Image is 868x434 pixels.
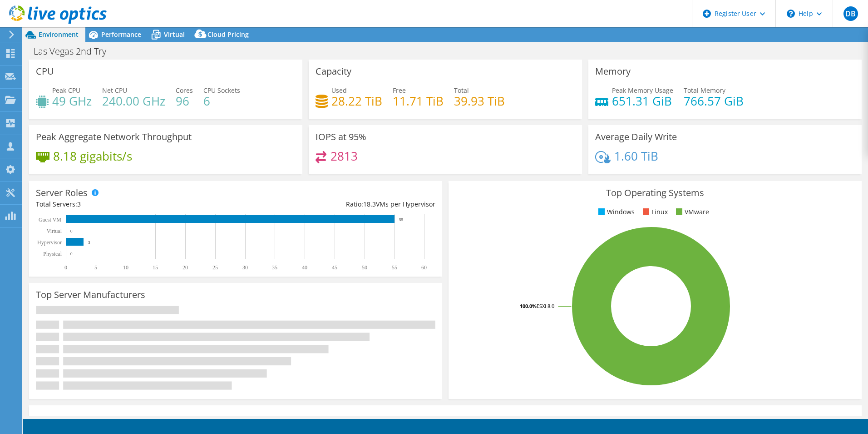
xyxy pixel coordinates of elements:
[641,207,668,217] li: Linux
[207,30,249,39] span: Cloud Pricing
[36,188,88,198] h3: Server Roles
[316,66,351,76] h3: Capacity
[212,264,218,271] text: 25
[94,264,97,271] text: 5
[674,207,709,217] li: VMware
[787,10,795,18] svg: \n
[39,217,61,223] text: Guest VM
[843,6,858,21] span: DB
[153,264,158,271] text: 15
[30,46,120,56] h1: Las Vegas 2nd Try
[164,30,185,39] span: Virtual
[393,86,406,95] span: Free
[330,151,358,161] h4: 2813
[421,264,427,271] text: 60
[64,264,67,271] text: 0
[36,132,192,142] h3: Peak Aggregate Network Throughput
[123,264,128,271] text: 10
[595,132,677,142] h3: Average Daily Write
[43,251,62,257] text: Physical
[362,264,367,271] text: 50
[302,264,307,271] text: 40
[53,151,132,161] h4: 8.18 gigabits/s
[102,96,165,106] h4: 240.00 GHz
[70,229,73,233] text: 0
[331,96,382,106] h4: 28.22 TiB
[37,239,62,246] text: Hypervisor
[36,66,54,76] h3: CPU
[36,199,236,209] div: Total Servers:
[52,86,80,95] span: Peak CPU
[70,252,73,256] text: 0
[316,132,366,142] h3: IOPS at 95%
[614,151,658,161] h4: 1.60 TiB
[454,86,469,95] span: Total
[684,96,744,106] h4: 766.57 GiB
[612,96,673,106] h4: 651.31 GiB
[236,199,435,209] div: Ratio: VMs per Hypervisor
[77,200,81,208] span: 3
[399,217,404,222] text: 55
[612,86,673,95] span: Peak Memory Usage
[36,290,145,300] h3: Top Server Manufacturers
[52,96,92,106] h4: 49 GHz
[203,86,240,95] span: CPU Sockets
[520,303,537,309] tspan: 100.0%
[176,86,193,95] span: Cores
[102,86,127,95] span: Net CPU
[595,66,631,76] h3: Memory
[242,264,248,271] text: 30
[272,264,277,271] text: 35
[454,96,505,106] h4: 39.93 TiB
[332,264,337,271] text: 45
[363,200,376,208] span: 18.3
[88,240,90,245] text: 3
[182,264,188,271] text: 20
[331,86,347,95] span: Used
[47,228,62,234] text: Virtual
[39,30,79,39] span: Environment
[393,96,444,106] h4: 11.71 TiB
[455,188,855,198] h3: Top Operating Systems
[101,30,141,39] span: Performance
[596,207,635,217] li: Windows
[176,96,193,106] h4: 96
[203,96,240,106] h4: 6
[392,264,397,271] text: 55
[684,86,725,95] span: Total Memory
[537,303,554,309] tspan: ESXi 8.0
